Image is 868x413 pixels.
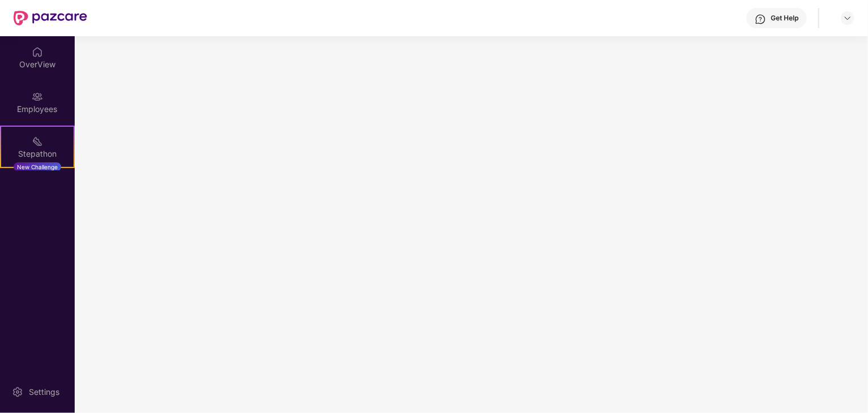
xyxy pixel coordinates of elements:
img: svg+xml;base64,PHN2ZyBpZD0iRHJvcGRvd24tMzJ4MzIiIHhtbG5zPSJodHRwOi8vd3d3LnczLm9yZy8yMDAwL3N2ZyIgd2... [843,14,852,23]
img: svg+xml;base64,PHN2ZyBpZD0iU2V0dGluZy0yMHgyMCIgeG1sbnM9Imh0dHA6Ly93d3cudzMub3JnLzIwMDAvc3ZnIiB3aW... [12,386,23,398]
div: Settings [25,386,63,398]
img: New Pazcare Logo [14,11,87,25]
img: svg+xml;base64,PHN2ZyBpZD0iSGVscC0zMngzMiIgeG1sbnM9Imh0dHA6Ly93d3cudzMub3JnLzIwMDAvc3ZnIiB3aWR0aD... [755,14,766,25]
img: svg+xml;base64,PHN2ZyBpZD0iSG9tZSIgeG1sbnM9Imh0dHA6Ly93d3cudzMub3JnLzIwMDAvc3ZnIiB3aWR0aD0iMjAiIG... [32,46,43,58]
img: svg+xml;base64,PHN2ZyB4bWxucz0iaHR0cDovL3d3dy53My5vcmcvMjAwMC9zdmciIHdpZHRoPSIyMSIgaGVpZ2h0PSIyMC... [32,136,43,147]
div: Stepathon [1,148,74,160]
img: svg+xml;base64,PHN2ZyBpZD0iRW1wbG95ZWVzIiB4bWxucz0iaHR0cDovL3d3dy53My5vcmcvMjAwMC9zdmciIHdpZHRoPS... [32,91,43,102]
div: New Challenge [14,162,61,171]
div: Get Help [771,14,798,23]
